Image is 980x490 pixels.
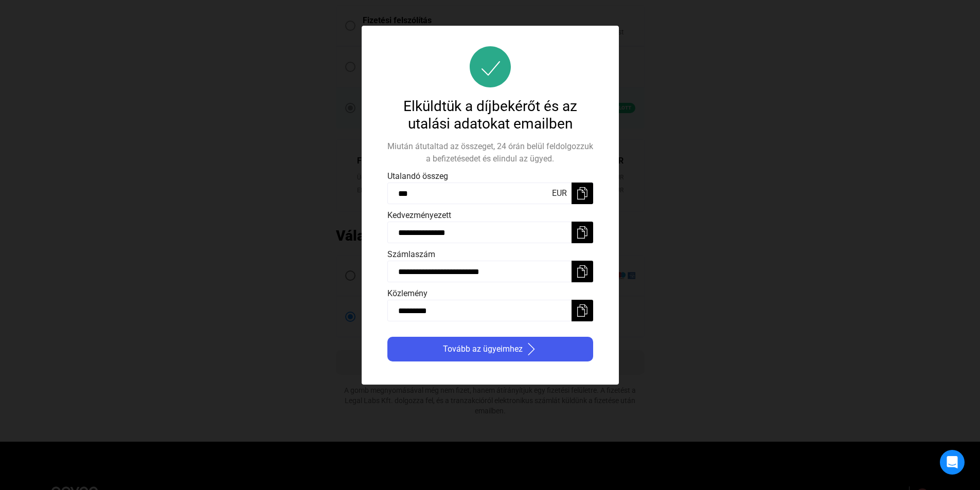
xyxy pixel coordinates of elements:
[576,265,589,278] img: copy-white.svg
[443,343,523,355] span: Tovább az ügyeimhez
[387,249,435,259] span: Számlaszám
[525,343,538,355] img: arrow-right-white
[470,46,511,87] img: success-icon
[387,98,593,133] div: Elküldtük a díjbekérőt és az utalási adatokat emailben
[387,140,593,165] div: Miután átutaltad az összeget, 24 órán belül feldolgozzuk a befizetésedet és elindul az ügyed.
[576,226,589,239] img: copy-white.svg
[576,304,589,317] img: copy-white.svg
[387,210,451,220] span: Kedvezményezett
[940,450,965,475] div: Open Intercom Messenger
[387,171,448,181] span: Utalandó összeg
[576,187,589,199] img: copy-white.svg
[387,288,427,298] span: Közlemény
[387,337,593,361] button: Tovább az ügyeimhezarrow-right-white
